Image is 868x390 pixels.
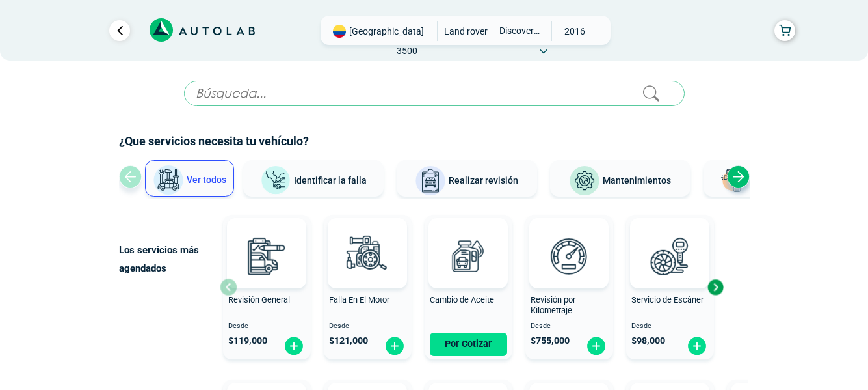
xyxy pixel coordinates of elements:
[109,20,130,41] a: Ir al paso anterior
[626,215,714,359] button: Servicio de Escáner Desde $98,000
[717,165,748,197] img: Latonería y Pintura
[631,295,704,305] span: Servicio de Escáner
[631,335,665,346] span: $ 98,000
[228,295,290,305] span: Revisión General
[440,227,497,285] img: cambio_de_aceite-v3.svg
[397,160,537,197] button: Realizar revisión
[449,221,488,260] img: AD0BCuuxAAAAAElFTkSuQmCC
[631,322,709,331] span: Desde
[228,335,267,346] span: $ 119,000
[329,335,368,346] span: $ 121,000
[349,25,424,38] span: [GEOGRAPHIC_DATA]
[641,227,698,285] img: escaner-v3.svg
[549,221,588,260] img: AD0BCuuxAAAAAElFTkSuQmCC
[425,215,512,359] button: Cambio de Aceite Por Cotizar
[540,227,598,285] img: revision_por_kilometraje-v3.svg
[569,165,600,197] img: Mantenimientos
[187,174,226,185] span: Ver todos
[552,21,598,41] span: 2016
[348,221,387,260] img: AD0BCuuxAAAAAElFTkSuQmCC
[687,336,707,356] img: fi_plus-circle2.svg
[283,336,304,356] img: fi_plus-circle2.svg
[443,21,489,41] span: LAND ROVER
[727,165,750,188] div: Next slide
[329,322,406,331] span: Desde
[586,336,607,356] img: fi_plus-circle2.svg
[228,322,306,331] span: Desde
[430,333,507,356] button: Por Cotizar
[531,335,570,346] span: $ 755,000
[531,322,608,331] span: Desde
[705,277,725,297] div: Next slide
[238,227,295,285] img: revision_general-v3.svg
[531,295,575,316] span: Revisión por Kilometraje
[247,221,286,260] img: AD0BCuuxAAAAAElFTkSuQmCC
[525,215,613,359] button: Revisión por Kilometraje Desde $755,000
[243,160,384,197] button: Identificar la falla
[550,160,690,197] button: Mantenimientos
[415,165,446,197] img: Realizar revisión
[650,221,689,260] img: AD0BCuuxAAAAAElFTkSuQmCC
[339,227,396,285] img: diagnostic_engine-v3.svg
[294,174,367,185] span: Identificar la falla
[603,175,671,186] span: Mantenimientos
[384,336,405,356] img: fi_plus-circle2.svg
[223,215,311,359] button: Revisión General Desde $119,000
[119,241,220,277] p: Los servicios más agendados
[260,165,291,196] img: Identificar la falla
[333,25,346,38] img: Flag of COLOMBIA
[449,175,518,186] span: Realizar revisión
[119,133,750,150] h2: ¿Que servicios necesita tu vehículo?
[497,21,544,40] span: DISCOVERY SPORT
[329,295,389,305] span: Falla En El Motor
[184,81,685,106] input: Búsqueda...
[430,295,494,305] span: Cambio de Aceite
[384,41,430,61] span: 3500
[145,160,234,197] button: Ver todos
[324,215,412,359] button: Falla En El Motor Desde $121,000
[153,165,184,196] img: Ver todos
